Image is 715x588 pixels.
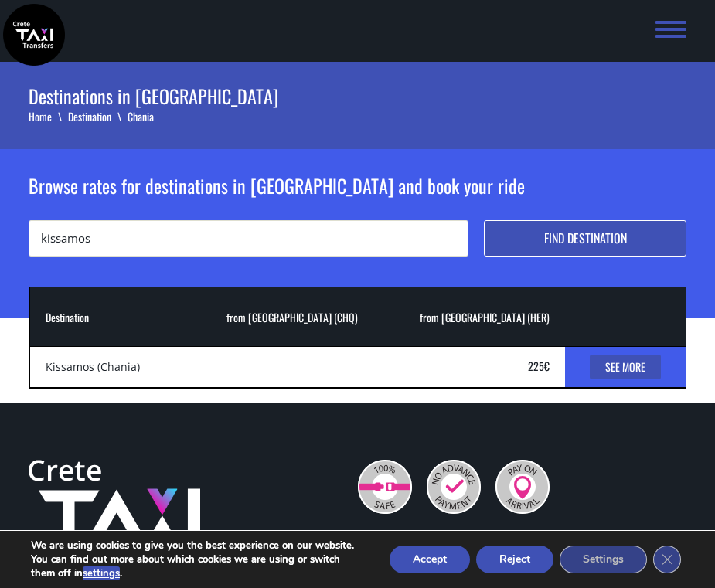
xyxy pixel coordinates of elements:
bdi: 225 [528,358,550,374]
a: See More [590,355,661,379]
img: Crete Taxi Transfers [29,460,200,573]
img: Pay On Arrival [495,460,550,514]
button: Accept [390,546,470,573]
p: You can find out more about which cookies we are using or switch them off in . [31,552,365,580]
a: 225€ [528,358,550,374]
img: 100% Safe [358,460,412,514]
button: Reject [476,546,553,573]
span: € [544,358,550,374]
th: Destination [29,287,179,346]
a: Destination [68,108,128,124]
img: No Advance Payment [427,460,481,514]
td: Kissamos (Chania) [29,346,179,387]
button: Settings [560,546,647,573]
a: Crete Taxi Transfers | Taxi transfers to Chania | Crete Taxi Transfers [3,25,65,41]
button: Find destination [484,220,686,257]
img: Crete Taxi Transfers | Taxi transfers to Chania | Crete Taxi Transfers [3,4,65,66]
p: We are using cookies to give you the best experience on our website. [31,539,365,552]
li: Chania [128,109,154,124]
button: Close GDPR Cookie Banner [653,546,681,573]
input: Type destination name [29,220,468,257]
button: settings [83,566,120,580]
th: from [GEOGRAPHIC_DATA] (CHQ) [179,287,373,346]
a: Home [29,108,68,124]
h2: Browse rates for destinations in [GEOGRAPHIC_DATA] and book your ride [29,172,686,220]
th: from [GEOGRAPHIC_DATA] (HER) [373,287,565,346]
h1: Destinations in [GEOGRAPHIC_DATA] [29,62,686,109]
